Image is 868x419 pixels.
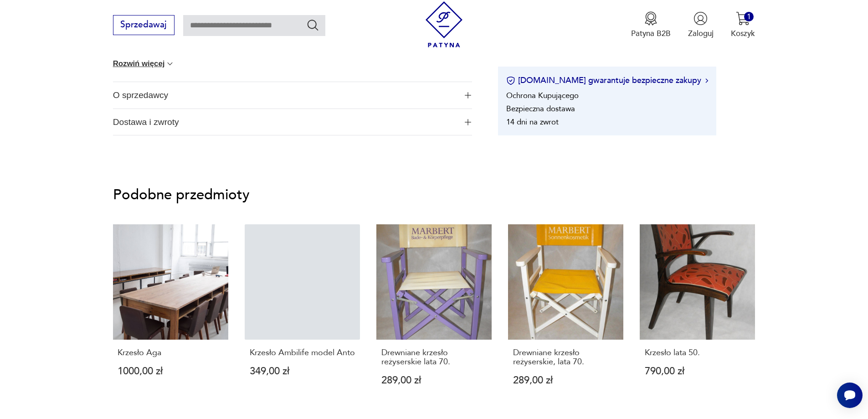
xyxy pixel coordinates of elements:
[113,224,228,407] a: Krzesło AgaKrzesło Aga1000,00 zł
[118,367,223,376] p: 1000,00 zł
[421,1,467,47] img: Patyna - sklep z meblami i dekoracjami vintage
[631,28,671,39] p: Patyna B2B
[113,82,457,109] span: O sprzedawcy
[508,224,623,407] a: Drewniane krzesło reżyserskie, lata 70.Drewniane krzesło reżyserskie, lata 70.289,00 zł
[645,367,750,376] p: 790,00 zł
[744,12,754,21] div: 1
[113,59,175,68] button: Rozwiń więcej
[306,18,319,31] button: Szukaj
[731,11,755,39] button: 1Koszyk
[513,376,619,385] p: 289,00 zł
[381,376,487,385] p: 289,00 zł
[506,90,579,101] li: Ochrona Kupującego
[731,28,755,39] p: Koszyk
[113,109,457,135] span: Dostawa i zwroty
[165,59,175,68] img: chevron down
[506,75,708,86] button: [DOMAIN_NAME] gwarantuje bezpieczne zakupy
[506,103,575,114] li: Bezpieczna dostawa
[381,348,487,367] p: Drewniane krzesło reżyserskie lata 70.
[245,224,360,407] a: Krzesło Ambilife model AntoKrzesło Ambilife model Anto349,00 zł
[113,109,472,135] button: Ikona plusaDostawa i zwroty
[250,348,355,357] p: Krzesło Ambilife model Anto
[465,119,471,125] img: Ikona plusa
[113,15,175,35] button: Sprzedawaj
[631,11,671,39] button: Patyna B2B
[644,11,658,26] img: Ikona medalu
[113,188,755,202] p: Podobne przedmioty
[376,224,492,407] a: Drewniane krzesło reżyserskie lata 70.Drewniane krzesło reżyserskie lata 70.289,00 zł
[705,78,708,83] img: Ikona strzałki w prawo
[513,348,619,367] p: Drewniane krzesło reżyserskie, lata 70.
[113,22,175,29] a: Sprzedawaj
[645,348,750,357] p: Krzesło lata 50.
[118,348,223,357] p: Krzesło Aga
[693,11,708,26] img: Ikonka użytkownika
[506,117,559,127] li: 14 dni na zwrot
[640,224,755,407] a: Krzesło lata 50.Krzesło lata 50.790,00 zł
[688,28,714,39] p: Zaloguj
[113,82,472,109] button: Ikona plusaO sprzedawcy
[465,92,471,98] img: Ikona plusa
[688,11,714,39] button: Zaloguj
[837,383,863,408] iframe: Smartsupp widget button
[250,367,355,376] p: 349,00 zł
[736,11,750,26] img: Ikona koszyka
[631,11,671,39] a: Ikona medaluPatyna B2B
[506,76,515,85] img: Ikona certyfikatu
